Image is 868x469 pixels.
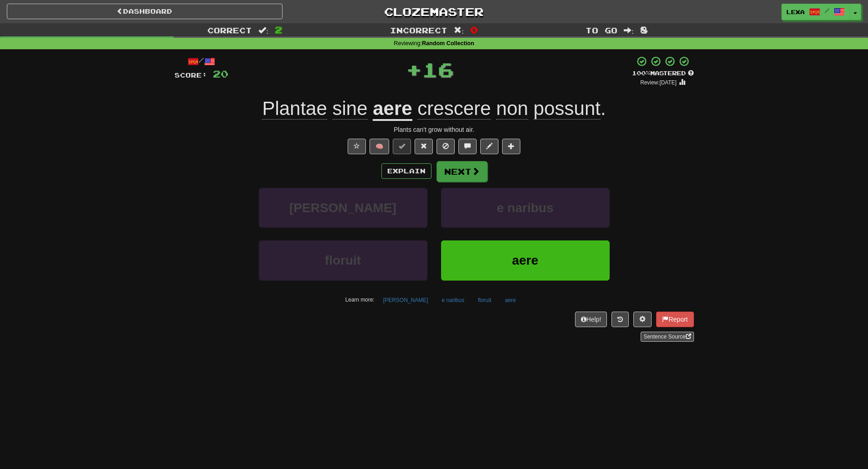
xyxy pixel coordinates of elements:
span: sine [333,98,368,120]
button: [PERSON_NAME] [378,293,433,307]
button: Round history (alt+y) [611,312,629,327]
button: floruit [259,240,427,280]
span: crescere [417,98,491,120]
button: Reset to 0% Mastered (alt+r) [415,139,433,154]
span: 16 [422,58,454,81]
button: Help! [575,312,607,327]
span: 0 [470,24,478,35]
button: Report [656,312,693,327]
button: e naribus [441,188,610,228]
span: possunt [534,98,601,120]
a: Dashboard [7,4,282,19]
span: Incorrect [390,26,447,35]
span: Score: [175,71,207,79]
span: Plantae [262,98,327,120]
button: e naribus [437,293,469,307]
button: Favorite sentence (alt+f) [348,139,366,154]
button: Edit sentence (alt+d) [480,139,498,154]
button: floruit [473,293,496,307]
div: Mastered [632,69,694,78]
a: lexa / [781,4,850,20]
button: Add to collection (alt+a) [502,139,520,154]
span: To go [586,26,617,35]
div: Plants can't grow without air. [175,125,694,134]
span: / [825,7,829,14]
span: : [624,26,634,34]
span: lexa [786,8,805,16]
a: Sentence Source [641,332,693,342]
u: aere [373,98,412,121]
div: / [175,56,228,67]
span: non [496,98,528,120]
span: : [454,26,464,34]
span: . [412,98,606,120]
strong: Random Collection [422,40,474,47]
span: aere [512,253,539,267]
span: 20 [213,68,228,79]
small: Review: [DATE] [640,79,677,86]
button: Discuss sentence (alt+u) [458,139,477,154]
span: e naribus [497,201,553,215]
button: aere [500,293,521,307]
button: Explain [381,163,431,179]
span: 100 % [632,69,650,77]
button: Next [437,161,488,182]
button: [PERSON_NAME] [259,188,427,228]
button: 🧠 [370,139,389,154]
span: : [258,26,268,34]
button: aere [441,240,610,280]
span: + [406,56,422,83]
span: Correct [207,26,252,35]
span: floruit [325,253,361,267]
a: Clozemaster [296,4,572,20]
span: 8 [640,24,648,35]
span: 2 [275,24,282,35]
small: Learn more: [345,297,375,303]
button: Ignore sentence (alt+i) [437,139,455,154]
span: [PERSON_NAME] [289,201,396,215]
button: Set this sentence to 100% Mastered (alt+m) [393,139,411,154]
